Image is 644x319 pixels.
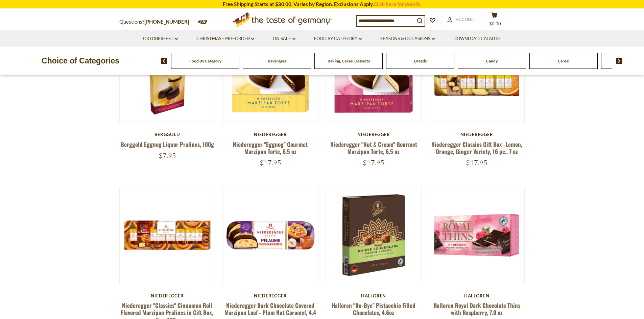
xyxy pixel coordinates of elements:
a: Seasons & Occasions [380,35,435,43]
img: Niederegger "Classics" Cinnamon Roll Flavored Marzipan Pralines in Gift Box, 8pc, 100g [120,187,215,283]
img: previous arrow [161,58,167,64]
img: Halloren Royal Dark Chocolate Thins with Raspberry, 7.0 oz [429,187,525,283]
button: $0.00 [484,12,505,29]
div: Berggold [119,132,216,137]
a: Christmas - PRE-ORDER [196,35,254,43]
div: Niederegger [429,132,525,137]
span: $17.95 [260,158,281,167]
a: On Sale [273,35,295,43]
div: Niederegger [119,293,216,298]
img: Niederegger Dark Chocolate Covered Marzipan Loaf - Plum Nut Caramel, 4.4 oz [223,187,318,283]
a: Download Catalog [453,35,501,43]
a: Food By Category [314,35,362,43]
div: Halloren [429,293,525,298]
div: Niederegger [222,132,319,137]
a: Account [447,16,477,23]
a: Halloren Royal Dark Chocolate Thins with Raspberry, 7.0 oz [433,301,520,317]
span: $17.95 [466,158,487,167]
div: Halloren [326,293,422,298]
div: Niederegger [222,293,319,298]
a: Beverages [268,58,286,63]
a: Oktoberfest [143,35,178,43]
a: Halloren "Du-Bye" Pistacchio Filled Chocolates, 4.6oz [332,301,415,317]
a: Cereal [558,58,569,63]
a: Food By Category [189,58,221,63]
span: Account [456,17,477,22]
img: next arrow [616,58,622,64]
div: Niederegger [326,132,422,137]
span: $17.95 [363,158,384,167]
a: Breads [414,58,427,63]
a: Candy [486,58,498,63]
p: Questions? [119,18,194,26]
a: Niederegger "Nut & Cream" Gourmet Marzipan Torte, 6.5 oz [330,140,417,156]
a: Niederegger Classics Gift Box -Lemon, Orange, Ginger Variety, 16 pc., 7 oz [431,140,522,156]
a: Niederegger "Eggnog" Gourmet Marzipan Torte, 6.5 oz [233,140,308,156]
a: [PHONE_NUMBER] [144,19,189,25]
span: $7.95 [159,151,176,160]
a: Baking, Cakes, Desserts [328,58,370,63]
a: Berggold Eggnog Liquor Pralines, 100g [121,140,214,149]
a: Click here for details. [374,1,422,7]
img: Halloren "Du-Bye" Pistacchio Filled Chocolates, 4.6oz [326,187,422,283]
span: $0.00 [489,21,501,26]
